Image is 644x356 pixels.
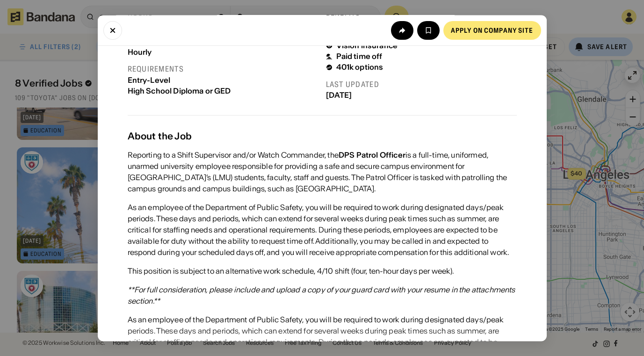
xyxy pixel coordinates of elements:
div: As an employee of the Department of Public Safety, you will be required to work during designated... [128,202,517,258]
div: About the Job [128,131,517,142]
div: This position is subject to an alternative work schedule, 4/10 shift (four, ten-hour days per week). [128,265,454,276]
div: Paid time off [336,52,383,61]
div: DPS Patrol Officer [339,150,405,160]
div: Requirements [128,64,318,74]
div: [DATE] [326,91,517,100]
button: Close [103,21,122,39]
div: Entry-Level [128,76,318,85]
div: Vision insurance [336,42,398,51]
em: **For full consideration, please include and upload a copy of your guard card with your resume in... [128,285,515,305]
div: Last updated [326,80,517,89]
div: 401k options [336,63,384,72]
div: Hourly [128,48,318,57]
div: High School Diploma or GED [128,87,318,95]
div: Reporting to a Shift Supervisor and/or Watch Commander, the is a full-time, uniformed, unarmed un... [128,149,517,194]
div: Apply on company site [451,27,534,33]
